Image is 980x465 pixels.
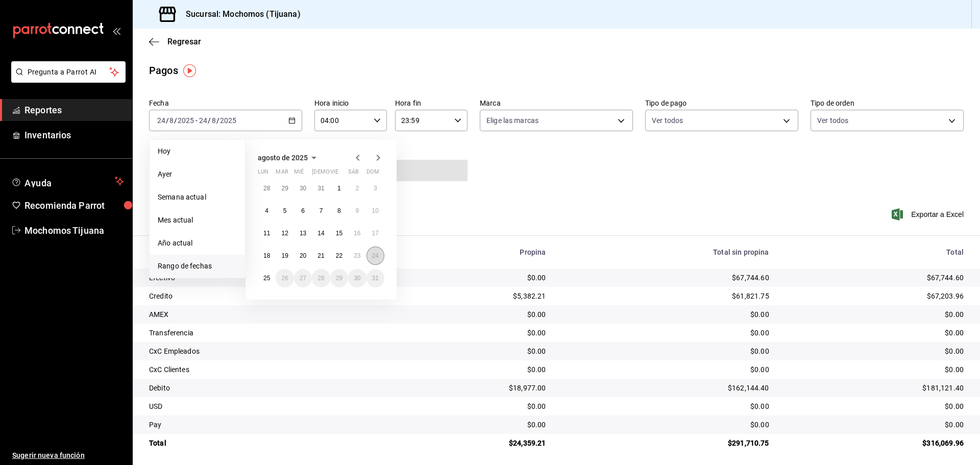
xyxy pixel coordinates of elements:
[395,100,468,107] label: Hora fin
[786,309,964,320] div: $0.00
[337,207,341,214] abbr: 8 de agosto de 2025
[158,215,237,226] span: Mes actual
[149,63,178,78] div: Pagos
[354,275,360,282] abbr: 30 de agosto de 2025
[300,230,306,237] abbr: 13 de agosto de 2025
[263,185,270,192] abbr: 28 de julio de 2025
[330,168,338,179] abbr: viernes
[301,207,305,214] abbr: 6 de agosto de 2025
[336,252,342,259] abbr: 22 de agosto de 2025
[320,207,323,214] abbr: 7 de agosto de 2025
[158,261,237,272] span: Rango de fechas
[158,169,237,180] span: Ayer
[786,420,964,430] div: $0.00
[208,116,211,125] span: /
[276,247,293,265] button: 19 de agosto de 2025
[312,179,330,198] button: 31 de julio de 2025
[398,401,546,411] div: $0.00
[817,115,848,126] span: Ver todos
[336,230,342,237] abbr: 15 de agosto de 2025
[336,275,342,282] abbr: 29 de agosto de 2025
[398,273,546,283] div: $0.00
[562,401,769,411] div: $0.00
[158,238,237,249] span: Año actual
[786,248,964,256] div: Total
[330,179,348,198] button: 1 de agosto de 2025
[786,383,964,393] div: $181,121.40
[372,275,379,282] abbr: 31 de agosto de 2025
[894,208,964,221] button: Exportar a Excel
[7,74,126,85] a: Pregunta a Parrot AI
[398,328,546,338] div: $0.00
[112,27,120,35] button: open_drawer_menu
[149,309,381,320] div: AMEX
[317,252,324,259] abbr: 21 de agosto de 2025
[786,438,964,448] div: $316,069.96
[366,168,379,179] abbr: domingo
[276,202,293,220] button: 5 de agosto de 2025
[645,100,798,107] label: Tipo de pago
[562,346,769,356] div: $0.00
[398,248,546,256] div: Propina
[562,273,769,283] div: $67,744.60
[348,168,359,179] abbr: sábado
[294,179,312,198] button: 30 de julio de 2025
[398,383,546,393] div: $18,977.00
[167,37,201,46] span: Regresar
[149,291,381,301] div: Credito
[195,116,198,125] span: -
[312,269,330,287] button: 28 de agosto de 2025
[263,230,270,237] abbr: 11 de agosto de 2025
[330,269,348,287] button: 29 de agosto de 2025
[486,115,538,126] span: Elige las marcas
[366,202,384,220] button: 10 de agosto de 2025
[366,269,384,287] button: 31 de agosto de 2025
[177,116,194,125] input: ----
[312,202,330,220] button: 7 de agosto de 2025
[294,168,304,179] abbr: miércoles
[786,328,964,338] div: $0.00
[149,37,201,46] button: Regresar
[149,346,381,356] div: CxC Empleados
[258,202,276,220] button: 4 de agosto de 2025
[283,207,287,214] abbr: 5 de agosto de 2025
[480,100,633,107] label: Marca
[12,450,124,461] span: Sugerir nueva función
[355,207,359,214] abbr: 9 de agosto de 2025
[263,275,270,282] abbr: 25 de agosto de 2025
[219,116,237,125] input: ----
[281,275,288,282] abbr: 26 de agosto de 2025
[398,438,546,448] div: $24,359.21
[562,420,769,430] div: $0.00
[348,224,366,242] button: 16 de agosto de 2025
[24,224,124,237] span: Mochomos Tijuana
[149,328,381,338] div: Transferencia
[24,199,124,212] span: Recomienda Parrot
[258,247,276,265] button: 18 de agosto de 2025
[300,252,306,259] abbr: 20 de agosto de 2025
[294,224,312,242] button: 13 de agosto de 2025
[786,291,964,301] div: $67,203.96
[183,64,196,77] button: Tooltip marker
[786,346,964,356] div: $0.00
[265,207,268,214] abbr: 4 de agosto de 2025
[398,309,546,320] div: $0.00
[374,185,377,192] abbr: 3 de agosto de 2025
[312,247,330,265] button: 21 de agosto de 2025
[398,291,546,301] div: $5,382.21
[317,230,324,237] abbr: 14 de agosto de 2025
[786,401,964,411] div: $0.00
[157,116,166,125] input: --
[348,247,366,265] button: 23 de agosto de 2025
[258,154,308,162] span: agosto de 2025
[372,252,379,259] abbr: 24 de agosto de 2025
[24,103,124,117] span: Reportes
[276,224,293,242] button: 12 de agosto de 2025
[281,230,288,237] abbr: 12 de agosto de 2025
[178,8,301,20] h3: Sucursal: Mochomos (Tijuana)
[281,252,288,259] abbr: 19 de agosto de 2025
[317,185,324,192] abbr: 31 de julio de 2025
[312,168,372,179] abbr: jueves
[300,185,306,192] abbr: 30 de julio de 2025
